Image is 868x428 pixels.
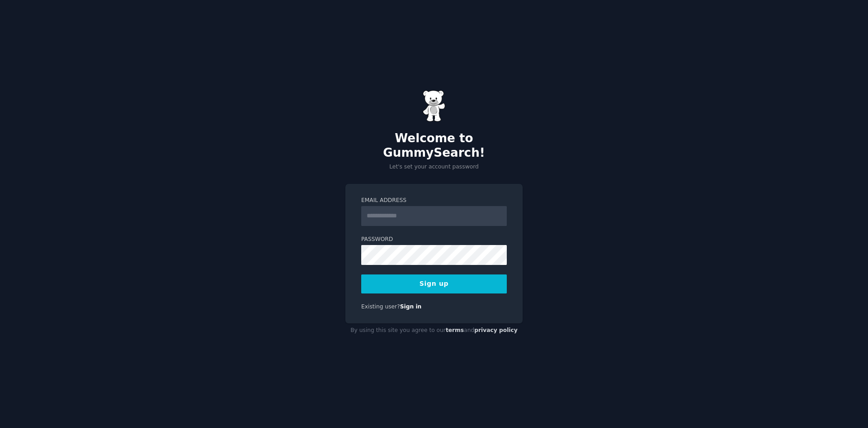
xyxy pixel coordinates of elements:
a: privacy policy [474,327,518,333]
label: Email Address [361,197,507,205]
h2: Welcome to GummySearch! [345,131,523,160]
a: Sign in [400,303,422,310]
a: terms [446,327,464,333]
span: Existing user? [361,303,400,310]
div: By using this site you agree to our and [345,323,523,338]
button: Sign up [361,274,507,293]
p: Let's set your account password [345,163,523,171]
label: Password [361,236,507,244]
img: Gummy Bear [423,90,445,122]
